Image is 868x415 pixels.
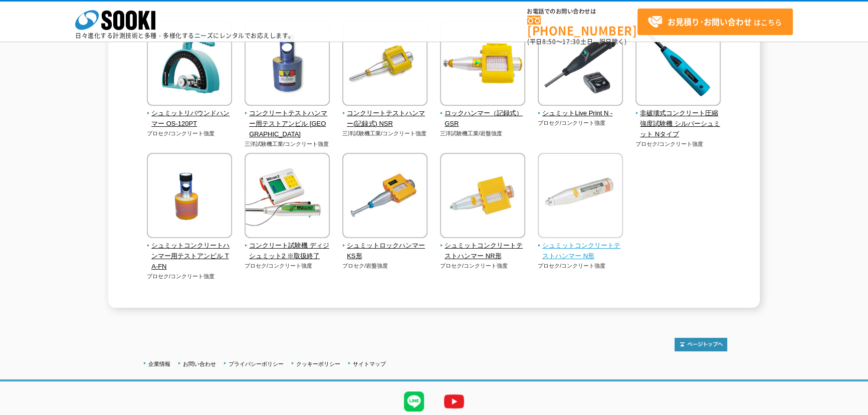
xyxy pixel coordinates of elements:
img: シュミットLive Print N - [538,21,623,108]
p: プロセク/コンクリート強度 [538,262,623,270]
span: シュミットコンクリートテストハンマー NR形 [440,241,526,262]
a: ロックハンマー（記録式） GSR [440,99,526,129]
a: 企業情報 [148,361,170,367]
p: プロセク/コンクリート強度 [147,129,233,138]
p: 日々進化する計測技術と多種・多様化するニーズにレンタルでお応えします。 [75,33,295,39]
a: シュミットコンクリートテストハンマー N形 [538,231,623,261]
p: プロセク/コンクリート強度 [147,272,233,281]
img: シュミットコンクリートテストハンマー NR形 [440,153,525,241]
img: コンクリート試験機 ディジシュミット2 ※取扱終了 [245,153,330,241]
span: コンクリートテストハンマー用テストアンビル [GEOGRAPHIC_DATA] [245,108,330,139]
span: コンクリート試験機 ディジシュミット2 ※取扱終了 [245,241,330,262]
img: シュミットリバウンドハンマー OS-120PT [147,21,232,108]
p: プロセク/コンクリート強度 [635,140,721,148]
p: プロセク/岩盤強度 [342,262,428,270]
a: [PHONE_NUMBER] [527,16,637,36]
span: (平日 ～ 土日、祝日除く) [527,37,626,46]
img: コンクリートテストハンマー用テストアンビル CA [245,21,330,108]
span: お電話でのお問い合わせは [527,9,637,15]
img: トップページへ [675,338,727,351]
span: 非破壊式コンクリート圧縮強度試験機 シルバーシュミット Nタイプ [635,108,721,139]
span: シュミットLive Print N - [538,108,623,119]
img: シュミットロックハンマー KS形 [342,153,427,241]
span: コンクリートテストハンマー(記録式) NSR [342,108,428,129]
a: 非破壊式コンクリート圧縮強度試験機 シルバーシュミット Nタイプ [635,99,721,139]
a: お見積り･お問い合わせはこちら [637,9,793,35]
p: 三洋試験機工業/コンクリート強度 [342,129,428,138]
a: シュミットLive Print N - [538,99,623,119]
p: プロセク/コンクリート強度 [245,262,330,270]
img: コンクリートテストハンマー(記録式) NSR [342,21,427,108]
img: シュミットコンクリートハンマー用テストアンビル TA-FN [147,153,232,241]
img: 非破壊式コンクリート圧縮強度試験機 シルバーシュミット Nタイプ [635,21,721,108]
a: クッキーポリシー [296,361,340,367]
strong: お見積り･お問い合わせ [668,16,752,28]
span: ロックハンマー（記録式） GSR [440,108,526,129]
span: はこちら [647,15,782,30]
a: サイトマップ [353,361,386,367]
p: プロセク/コンクリート強度 [538,119,623,127]
span: 17:30 [562,37,580,46]
img: シュミットコンクリートテストハンマー N形 [538,153,623,241]
img: ロックハンマー（記録式） GSR [440,21,525,108]
a: コンクリート試験機 ディジシュミット2 ※取扱終了 [245,231,330,261]
a: シュミットリバウンドハンマー OS-120PT [147,99,233,129]
a: お問い合わせ [183,361,216,367]
a: コンクリートテストハンマー用テストアンビル [GEOGRAPHIC_DATA] [245,99,330,139]
a: シュミットコンクリートハンマー用テストアンビル TA-FN [147,231,233,272]
p: プロセク/コンクリート強度 [440,262,526,270]
p: 三洋試験機工業/コンクリート強度 [245,140,330,148]
span: シュミットコンクリートテストハンマー N形 [538,241,623,262]
span: 8:50 [542,37,556,46]
p: 三洋試験機工業/岩盤強度 [440,129,526,138]
span: シュミットコンクリートハンマー用テストアンビル TA-FN [147,241,233,272]
span: シュミットリバウンドハンマー OS-120PT [147,108,233,129]
span: シュミットロックハンマー KS形 [342,241,428,262]
a: シュミットロックハンマー KS形 [342,231,428,261]
a: プライバシーポリシー [229,361,284,367]
a: コンクリートテストハンマー(記録式) NSR [342,99,428,129]
a: シュミットコンクリートテストハンマー NR形 [440,231,526,261]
